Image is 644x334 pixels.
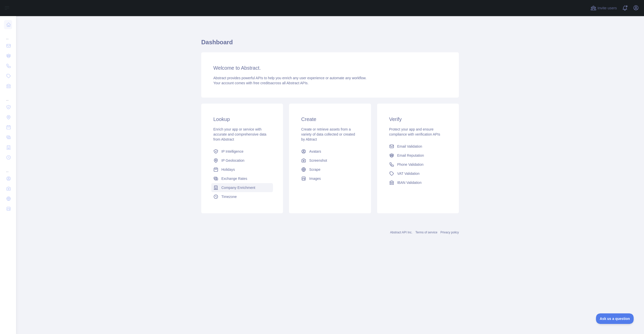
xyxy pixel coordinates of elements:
span: Images [309,176,321,181]
h3: Create [301,116,359,123]
span: Timezone [221,194,237,199]
a: IP Geolocation [211,156,273,165]
span: IP Intelligence [221,149,244,154]
h3: Welcome to Abstract. [213,64,447,71]
span: Phone Validation [397,162,424,167]
a: Holidays [211,165,273,174]
h3: Verify [389,116,447,123]
span: IP Geolocation [221,158,245,163]
a: Phone Validation [387,160,449,169]
a: Abstract API Inc. [390,231,413,234]
a: Images [299,174,361,183]
span: Abstract provides powerful APIs to help you enrich any user experience or automate any workflow. [213,76,367,80]
a: Scrape [299,165,361,174]
span: Invite users [597,5,617,11]
span: Avatars [309,149,321,154]
a: Screenshot [299,156,361,165]
a: IP Intelligence [211,147,273,156]
a: Timezone [211,192,273,201]
button: Invite users [589,4,618,12]
span: Create or retrieve assets from a variety of data collected or created by Abtract [301,127,355,141]
span: Screenshot [309,158,327,163]
span: Protect your app and ensure compliance with verification APIs [389,127,440,136]
a: IBAN Validation [387,178,449,187]
a: Company Enrichment [211,183,273,192]
a: Email Reputation [387,151,449,160]
span: Your account comes with across all Abstract APIs. [213,81,308,85]
a: Terms of service [415,231,437,234]
span: Holidays [221,167,235,172]
span: Exchange Rates [221,176,247,181]
span: Email Validation [397,144,422,149]
span: Email Reputation [397,153,424,158]
a: Email Validation [387,142,449,151]
span: IBAN Validation [397,180,422,185]
h3: Lookup [213,116,271,123]
span: Enrich your app or service with accurate and comprehensive data from Abstract [213,127,266,141]
div: ... [4,163,12,173]
h1: Dashboard [201,38,459,50]
span: Company Enrichment [221,185,255,190]
a: Privacy policy [440,231,459,234]
iframe: Toggle Customer Support [596,313,634,324]
span: VAT Validation [397,171,420,176]
a: VAT Validation [387,169,449,178]
span: free credits [253,81,271,85]
div: ... [4,92,12,102]
a: Exchange Rates [211,174,273,183]
span: Scrape [309,167,320,172]
a: Avatars [299,147,361,156]
div: ... [4,30,12,40]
